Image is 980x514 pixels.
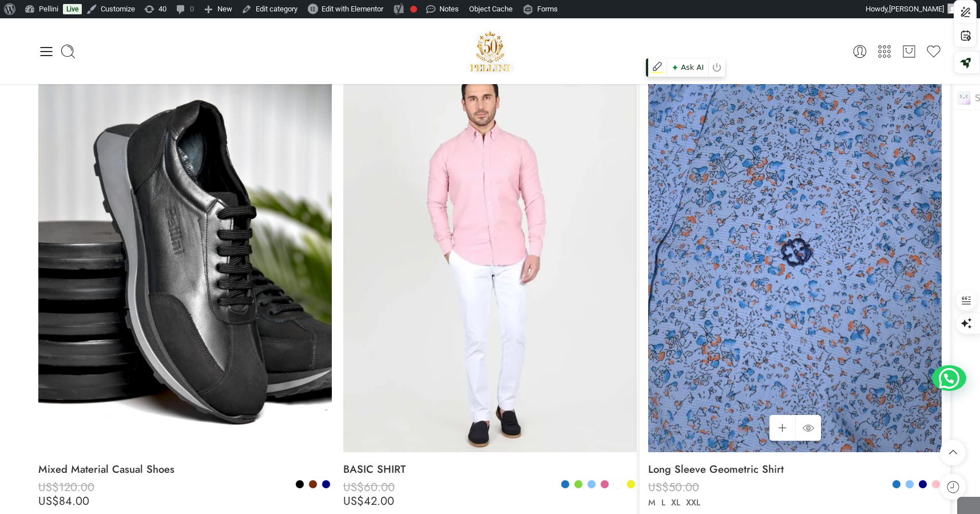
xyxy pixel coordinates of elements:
bdi: 60.00 [343,479,395,496]
span: Edit with Elementor [322,5,383,13]
a: BASIC SHIRT [343,458,637,481]
bdi: 42.00 [343,493,394,509]
span: US$ [343,493,364,509]
a: White [613,479,623,489]
a: Long Sleeve Geometric Shirt [648,458,942,481]
div: Focus keyphrase not set [410,6,417,13]
a: M [645,496,658,509]
a: Yellow [626,479,636,489]
a: Black [295,479,305,489]
span: Ask AI [669,60,706,75]
a: Navy [321,479,331,489]
a: L [658,496,668,509]
span: US$ [648,493,669,509]
a: Mixed Material Casual Shoes [38,458,332,481]
a: QUICK SHOP [795,415,821,441]
a: Blue [891,479,902,489]
bdi: 35.00 [648,493,699,509]
a: Navy [918,479,928,489]
a: Wishlist [926,44,942,60]
a: XL [668,496,683,509]
a: My Account [852,44,868,60]
a: XXL [683,496,703,509]
bdi: 84.00 [38,493,89,509]
a: Brown [308,479,318,489]
bdi: 120.00 [38,479,94,496]
span: US$ [343,479,364,496]
a: Live [63,4,82,14]
img: Pellini [466,27,515,76]
a: Pink [931,479,941,489]
a: Light Blue [904,479,915,489]
a: Green [573,479,584,489]
bdi: 50.00 [648,479,699,496]
a: Select options for “Long Sleeve Geometric Shirt” [769,415,795,441]
span: US$ [648,479,669,496]
a: Cart [901,44,917,60]
span: US$ [38,493,59,509]
a: Light Blue [586,479,597,489]
a: Rose [600,479,610,489]
span: US$ [38,479,59,496]
a: Pellini - [466,27,515,76]
a: Blue [560,479,570,489]
span: [PERSON_NAME] [889,5,944,13]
